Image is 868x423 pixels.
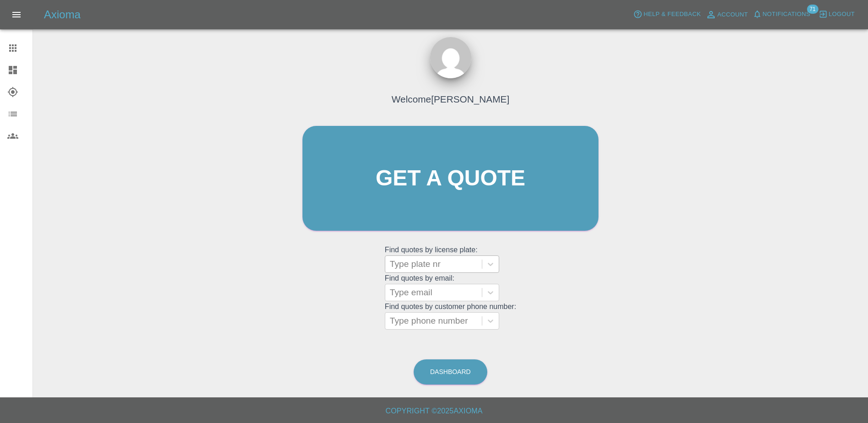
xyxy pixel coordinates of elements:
[385,274,516,301] grid: Find quotes by email:
[829,9,855,20] span: Logout
[5,4,27,26] button: Open drawer
[703,7,750,22] a: Account
[392,92,509,106] h4: Welcome [PERSON_NAME]
[430,37,471,78] img: ...
[750,7,813,22] button: Notifications
[717,10,748,20] span: Account
[7,405,861,418] h6: Copyright © 2025 Axioma
[302,126,598,231] a: Get a quote
[643,9,701,20] span: Help & Feedback
[44,7,81,22] h5: Axioma
[414,359,487,385] a: Dashboard
[807,5,818,14] span: 71
[816,7,857,22] button: Logout
[385,246,516,273] grid: Find quotes by license plate:
[631,7,703,22] button: Help & Feedback
[385,303,516,330] grid: Find quotes by customer phone number:
[763,9,810,20] span: Notifications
